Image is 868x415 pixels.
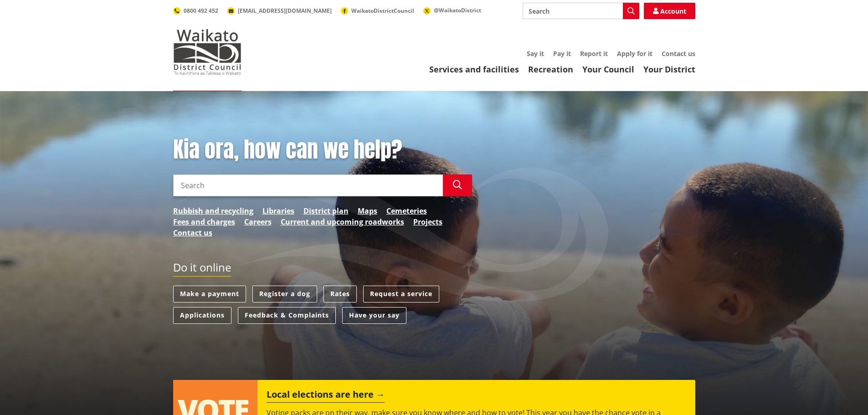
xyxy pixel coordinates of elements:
[324,286,357,302] a: Rates
[342,307,406,324] a: Have your say
[429,64,519,75] a: Services and facilities
[173,307,231,324] a: Applications
[173,216,235,227] a: Fees and charges
[262,205,294,216] a: Libraries
[363,286,439,302] a: Request a service
[173,286,246,302] a: Make a payment
[173,205,253,216] a: Rubbish and recycling
[173,137,472,163] h1: Kia ora, how can we help?
[423,6,481,14] a: @WaikatoDistrict
[303,205,349,216] a: District plan
[527,49,544,58] a: Say it
[267,389,385,403] h2: Local elections are here
[281,216,404,227] a: Current and upcoming roadworks
[227,7,332,15] a: [EMAIL_ADDRESS][DOMAIN_NAME]
[238,307,336,324] a: Feedback & Complaints
[644,3,695,19] a: Account
[238,7,332,15] span: [EMAIL_ADDRESS][DOMAIN_NAME]
[580,49,608,58] a: Report it
[662,49,695,58] a: Contact us
[252,286,317,302] a: Register a dog
[184,7,218,15] span: 0800 492 452
[553,49,571,58] a: Pay it
[351,7,414,15] span: WaikatoDistrictCouncil
[643,64,695,75] a: Your District
[244,216,272,227] a: Careers
[413,216,442,227] a: Projects
[173,227,212,238] a: Contact us
[528,64,573,75] a: Recreation
[341,7,414,15] a: WaikatoDistrictCouncil
[386,205,427,216] a: Cemeteries
[358,205,377,216] a: Maps
[173,261,231,277] h2: Do it online
[434,6,481,14] span: @WaikatoDistrict
[523,3,639,19] input: Search input
[173,29,241,75] img: Waikato District Council - Te Kaunihera aa Takiwaa o Waikato
[617,49,652,58] a: Apply for it
[582,64,634,75] a: Your Council
[173,7,218,15] a: 0800 492 452
[173,174,443,196] input: Search input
